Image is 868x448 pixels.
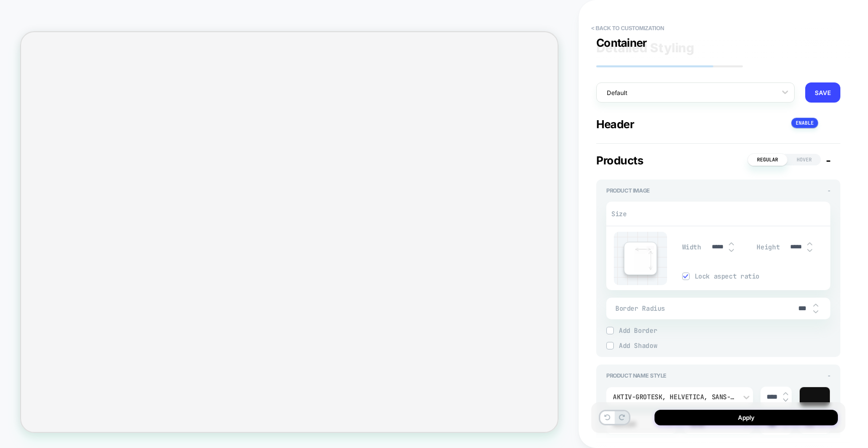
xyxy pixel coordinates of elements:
span: Width [682,243,701,251]
img: blue checkmark [607,328,612,333]
img: down [765,354,770,355]
span: Y [676,353,679,355]
button: SAVE [805,82,840,103]
img: down [813,310,818,314]
img: up [765,352,770,353]
img: down [703,354,708,355]
img: up [649,352,655,353]
span: - [826,154,831,167]
img: down [807,248,812,252]
img: down [783,398,788,402]
span: X [622,353,626,355]
div: Solid [732,337,811,340]
span: Product Image [606,187,650,194]
img: up [703,352,708,353]
span: Product Name Style [606,372,667,379]
img: blue checkmark [683,274,688,279]
img: up [783,392,788,396]
img: down [815,354,820,355]
button: Apply [655,410,838,425]
span: Blur [778,353,791,355]
img: blue checkmark [607,343,612,348]
span: Height [756,243,780,251]
img: up [807,242,812,246]
span: Size [611,210,626,218]
button: < Back to customization [586,20,669,36]
span: - [828,372,830,379]
span: - [828,187,830,194]
div: aktiv-grotesk, Helvetica, sans-serif [613,393,736,401]
span: Regular [747,153,788,166]
span: Products [596,154,643,167]
span: Border Radius [615,304,791,313]
span: Add Shadow [619,341,830,350]
span: Add Border [619,326,830,335]
span: Theme: MAIN [336,8,374,24]
span: Spread [721,353,741,355]
span: PRODUCT: 3 Pack - Salty [yth 3pk multi] [220,8,315,24]
span: Hover [788,154,821,165]
img: down [649,354,655,355]
img: up [729,242,734,246]
button: RegularHover [747,154,821,165]
img: edit [634,246,654,272]
img: down [729,248,734,252]
span: Lock aspect ratio [695,272,830,281]
div: Container [596,36,850,49]
img: up [815,352,820,353]
img: up [813,303,818,307]
span: Header [596,118,634,131]
span: Border Style [614,337,722,340]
